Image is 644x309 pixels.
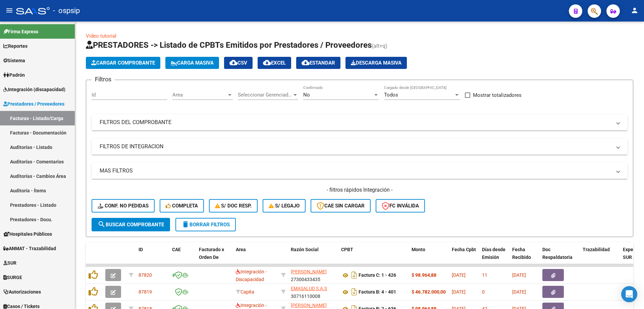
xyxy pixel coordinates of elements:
datatable-header-cell: Trazabilidad [580,242,620,272]
div: 30716110008 [291,285,336,299]
datatable-header-cell: CAE [169,242,196,272]
mat-icon: delete [181,220,190,228]
button: Buscar Comprobante [92,218,170,231]
button: Descarga Masiva [345,57,407,69]
span: [PERSON_NAME] [291,269,327,274]
app-download-masive: Descarga masiva de comprobantes (adjuntos) [345,57,407,69]
i: Descargar documento [350,270,359,280]
h3: Filtros [92,75,115,84]
datatable-header-cell: Doc Respaldatoria [540,242,580,272]
span: Conf. no pedidas [98,203,149,209]
span: Buscar Comprobante [98,222,164,228]
h4: - filtros rápidos Integración - [92,186,628,194]
span: Mostrar totalizadores [473,91,522,99]
datatable-header-cell: Fecha Cpbt [449,242,479,272]
span: CSV [229,60,247,66]
span: Firma Express [3,28,38,35]
button: S/ Doc Resp. [209,199,258,213]
span: No [303,92,310,98]
button: Conf. no pedidas [92,199,155,213]
span: - ospsip [53,3,80,18]
span: 87820 [139,272,152,278]
strong: Factura C: 1 - 426 [359,273,396,278]
span: Sistema [3,57,25,64]
span: Padrón [3,71,25,79]
span: Días desde Emisión [482,247,505,260]
span: EXCEL [263,60,286,66]
datatable-header-cell: Días desde Emisión [479,242,509,272]
mat-panel-title: FILTROS DEL COMPROBANTE [100,119,611,126]
i: Descargar documento [350,286,359,297]
span: Integración (discapacidad) [3,86,65,93]
mat-panel-title: MAS FILTROS [100,167,611,175]
mat-expansion-panel-header: MAS FILTROS [92,163,628,179]
span: Descarga Masiva [351,60,401,66]
button: Carga Masiva [165,57,219,69]
span: EMASALUD S.A.S [291,286,327,291]
button: EXCEL [258,57,291,69]
mat-icon: cloud_download [229,59,237,67]
span: Area [172,92,227,98]
button: Cargar Comprobante [86,57,160,69]
mat-icon: cloud_download [263,59,271,67]
button: FC Inválida [376,199,425,213]
span: Seleccionar Gerenciador [238,92,292,98]
span: CAE SIN CARGAR [317,203,365,209]
button: Completa [160,199,204,213]
span: Facturado x Orden De [199,247,224,260]
span: Hospitales Públicos [3,230,52,238]
span: Reportes [3,42,28,50]
span: Doc Respaldatoria [542,247,573,260]
datatable-header-cell: Razón Social [288,242,338,272]
strong: $ 46.782.000,00 [412,289,446,295]
span: Carga Masiva [171,60,214,66]
span: CPBT [341,247,353,252]
button: CAE SIN CARGAR [311,199,371,213]
button: Borrar Filtros [175,218,236,231]
span: Integración - Discapacidad [236,269,267,282]
span: Area [236,247,246,252]
span: Trazabilidad [583,247,610,252]
span: 87819 [139,289,152,295]
span: Cargar Comprobante [91,60,155,66]
span: Fecha Recibido [512,247,531,260]
span: 0 [482,289,485,295]
span: Razón Social [291,247,319,252]
span: 11 [482,272,487,278]
button: Estandar [296,57,340,69]
span: Borrar Filtros [181,222,230,228]
span: Capita [236,289,254,295]
mat-panel-title: FILTROS DE INTEGRACION [100,143,611,150]
mat-icon: cloud_download [302,59,310,67]
mat-icon: person [631,6,639,14]
span: SUR [3,259,16,267]
span: SURGE [3,274,22,281]
datatable-header-cell: ID [136,242,169,272]
span: S/ Doc Resp. [215,203,252,209]
span: CAE [172,247,181,252]
span: ID [139,247,143,252]
mat-icon: menu [5,6,13,14]
span: (alt+q) [372,43,387,49]
datatable-header-cell: CPBT [338,242,409,272]
span: [DATE] [512,289,526,295]
span: ANMAT - Trazabilidad [3,245,56,252]
span: Monto [412,247,425,252]
span: Autorizaciones [3,288,41,296]
datatable-header-cell: Monto [409,242,449,272]
mat-expansion-panel-header: FILTROS DE INTEGRACION [92,139,628,155]
datatable-header-cell: Fecha Recibido [509,242,540,272]
div: 27300433435 [291,268,336,282]
span: S/ legajo [269,203,300,209]
span: PRESTADORES -> Listado de CPBTs Emitidos por Prestadores / Proveedores [86,40,372,50]
span: Estandar [302,60,335,66]
span: Fecha Cpbt [452,247,476,252]
span: FC Inválida [382,203,419,209]
strong: $ 98.964,88 [412,272,436,278]
span: [DATE] [452,272,466,278]
mat-expansion-panel-header: FILTROS DEL COMPROBANTE [92,114,628,130]
strong: Factura B: 4 - 401 [359,289,396,295]
span: [DATE] [452,289,466,295]
span: Prestadores / Proveedores [3,100,64,108]
span: [DATE] [512,272,526,278]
